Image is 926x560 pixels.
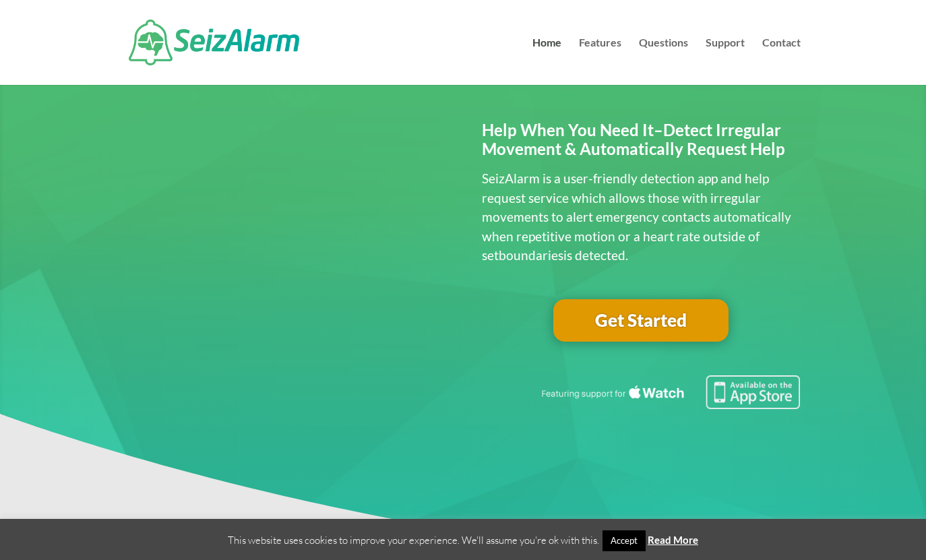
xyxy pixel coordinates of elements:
a: Get Started [553,299,729,342]
a: Read More [648,534,698,546]
h2: Help When You Need It–Detect Irregular Movement & Automatically Request Help [482,121,801,166]
a: Support [706,38,745,85]
img: SeizAlarm [129,20,299,65]
a: Featuring seizure detection support for the Apple Watch [539,396,801,412]
span: This website uses cookies to improve your experience. We'll assume you're ok with this. [228,534,698,547]
a: Accept [603,530,646,551]
span: boundaries [499,247,563,263]
img: Seizure detection available in the Apple App Store. [539,375,801,409]
img: seizalarm-apple-devices [126,102,505,558]
p: SeizAlarm is a user-friendly detection app and help request service which allows those with irreg... [482,169,801,266]
a: Contact [762,38,801,85]
a: Features [579,38,621,85]
a: Questions [639,38,688,85]
iframe: Help widget launcher [806,507,911,545]
a: Home [532,38,561,85]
